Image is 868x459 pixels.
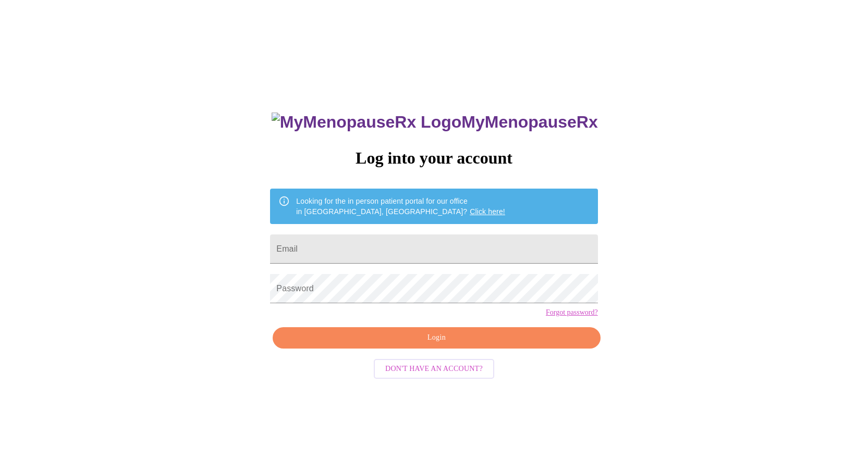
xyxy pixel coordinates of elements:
h3: Log into your account [270,148,597,168]
a: Don't have an account? [371,364,497,373]
div: Looking for the in person patient portal for our office in [GEOGRAPHIC_DATA], [GEOGRAPHIC_DATA]? [296,192,505,221]
button: Don't have an account? [374,359,494,379]
img: MyMenopauseRx Logo [272,113,461,132]
span: Login [285,331,588,344]
h3: MyMenopauseRx [272,113,598,132]
a: Click here! [470,207,505,216]
span: Don't have an account? [385,363,483,376]
a: Forgot password? [546,308,598,317]
button: Login [273,327,600,349]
